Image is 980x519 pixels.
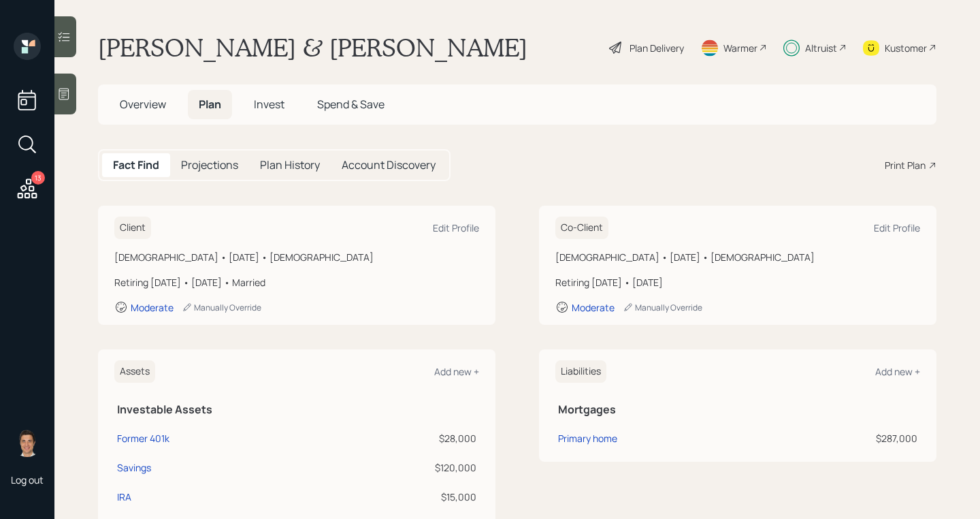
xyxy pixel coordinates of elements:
[555,217,608,239] h6: Co-Client
[433,221,479,234] div: Edit Profile
[572,301,615,314] div: Moderate
[397,431,476,445] div: $28,000
[182,302,261,313] div: Manually Override
[397,460,476,475] div: $120,000
[117,460,151,475] div: Savings
[113,159,159,172] h5: Fact Find
[769,431,917,445] div: $287,000
[317,97,385,112] span: Spend & Save
[254,97,284,112] span: Invest
[117,403,476,416] h5: Investable Assets
[114,360,155,383] h6: Assets
[114,275,479,289] div: Retiring [DATE] • [DATE] • Married
[397,490,476,504] div: $15,000
[885,158,926,172] div: Print Plan
[114,217,151,239] h6: Client
[120,97,166,112] span: Overview
[117,431,169,445] div: Former 401k
[805,41,837,55] div: Altruist
[342,159,436,172] h5: Account Discovery
[875,365,920,378] div: Add new +
[555,250,920,264] div: [DEMOGRAPHIC_DATA] • [DATE] • [DEMOGRAPHIC_DATA]
[874,221,920,234] div: Edit Profile
[623,302,702,313] div: Manually Override
[260,159,320,172] h5: Plan History
[555,360,606,383] h6: Liabilities
[558,403,917,416] h5: Mortgages
[117,490,131,504] div: IRA
[14,430,41,457] img: tyler-end-headshot.png
[630,41,684,55] div: Plan Delivery
[723,41,757,55] div: Warmer
[434,365,479,378] div: Add new +
[98,33,527,63] h1: [PERSON_NAME] & [PERSON_NAME]
[199,97,221,112] span: Plan
[114,250,479,264] div: [DEMOGRAPHIC_DATA] • [DATE] • [DEMOGRAPHIC_DATA]
[555,275,920,289] div: Retiring [DATE] • [DATE]
[558,431,617,445] div: Primary home
[885,41,927,55] div: Kustomer
[181,159,238,172] h5: Projections
[11,473,44,486] div: Log out
[131,301,174,314] div: Moderate
[31,171,45,185] div: 13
